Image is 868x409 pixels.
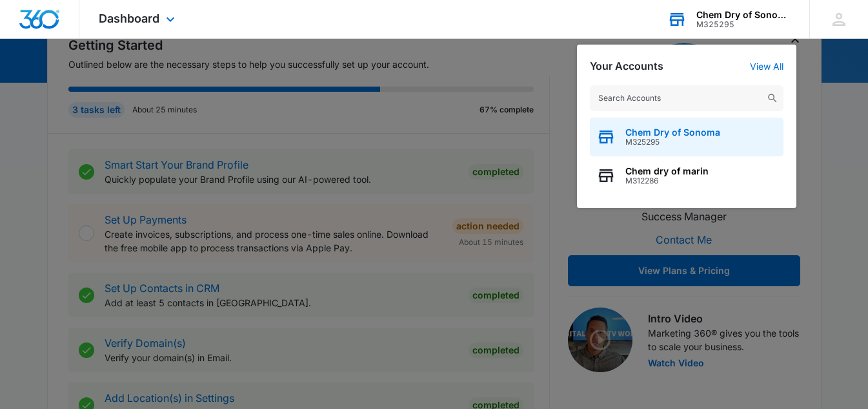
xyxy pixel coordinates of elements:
[750,61,783,72] a: View All
[625,176,709,185] span: M312286
[590,60,663,72] h2: Your Accounts
[625,127,720,138] span: Chem Dry of Sonoma
[696,10,791,20] div: account name
[590,156,783,195] button: Chem dry of marinM312286
[99,12,159,25] span: Dashboard
[696,20,791,29] div: account id
[625,166,709,176] span: Chem dry of marin
[590,85,783,111] input: Search Accounts
[625,138,720,147] span: M325295
[590,118,783,156] button: Chem Dry of SonomaM325295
